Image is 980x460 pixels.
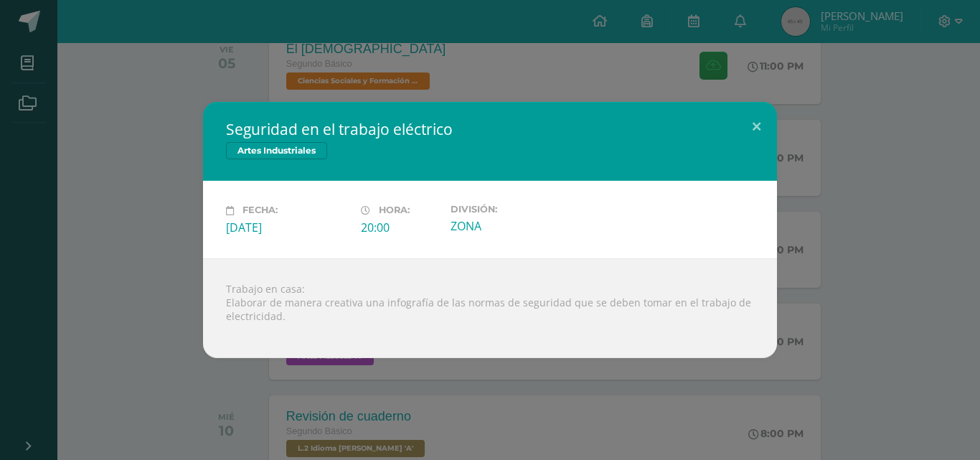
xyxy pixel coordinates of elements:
[226,220,349,235] div: [DATE]
[226,142,327,159] span: Artes Industriales
[736,102,777,151] button: Close (Esc)
[451,218,574,234] div: ZONA
[242,205,278,216] span: Fecha:
[361,220,439,235] div: 20:00
[379,205,410,216] span: Hora:
[226,119,754,139] h2: Seguridad en el trabajo eléctrico
[451,204,574,215] label: División:
[203,258,777,358] div: Trabajo en casa: Elaborar de manera creativa una infografía de las normas de seguridad que se deb...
